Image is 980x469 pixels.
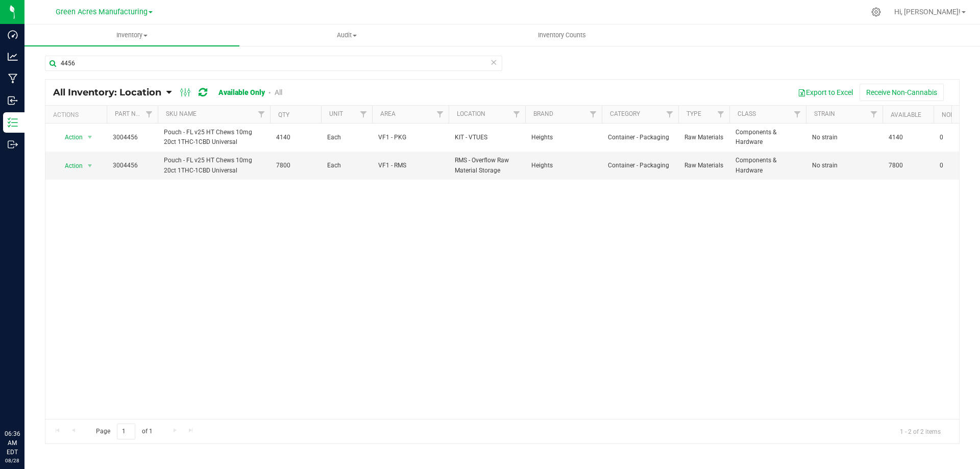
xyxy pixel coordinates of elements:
span: Pouch - FL v25 HT Chews 10mg 20ct 1THC-1CBD Universal [164,156,264,175]
span: Components & Hardware [736,128,800,147]
a: Audit [239,24,454,46]
span: 1 - 2 of 2 items [892,424,949,439]
span: 7800 [889,161,927,170]
a: All [275,88,282,96]
a: SKU Name [166,110,197,117]
a: Filter [432,106,449,123]
span: Each [327,161,366,170]
a: Filter [713,106,729,123]
span: 0 [940,161,978,170]
button: Export to Excel [791,84,860,101]
a: Class [738,110,756,117]
a: Filter [355,106,372,123]
span: select [84,130,96,144]
span: Inventory Counts [524,31,600,40]
a: Strain [814,110,835,117]
a: Filter [866,106,883,123]
a: Category [610,110,640,117]
span: VF1 - RMS [378,161,443,170]
span: Green Acres Manufacturing [56,8,148,16]
span: Audit [240,31,454,40]
inline-svg: Dashboard [8,30,18,40]
a: Unit [329,110,343,117]
div: Actions [53,111,103,118]
inline-svg: Inventory [8,117,18,128]
a: Qty [278,111,289,118]
span: 3004456 [113,161,152,170]
a: Inventory [24,24,239,46]
span: RMS - Overflow Raw Material Storage [455,156,519,175]
a: Filter [789,106,806,123]
span: 7800 [276,161,315,170]
a: Brand [533,110,553,117]
a: Filter [661,106,678,123]
span: select [84,159,96,173]
span: Hi, [PERSON_NAME]! [894,8,961,16]
span: All Inventory: Location [53,87,161,98]
span: VF1 - PKG [378,133,443,142]
span: 0 [940,133,978,142]
span: Inventory [24,31,239,40]
p: 06:36 AM EDT [5,429,20,457]
a: Inventory Counts [454,24,669,46]
input: Search Item Name, Retail Display Name, SKU, Part Number... [45,56,502,71]
span: Raw Materials [684,133,723,142]
button: Receive Non-Cannabis [860,84,944,101]
a: Filter [508,106,525,123]
a: Filter [585,106,602,123]
span: Pouch - FL v25 HT Chews 10mg 20ct 1THC-1CBD Universal [164,128,264,147]
a: Available Only [218,88,265,96]
a: Available [891,111,921,118]
span: Clear [490,56,497,69]
span: KIT - VTUES [455,133,519,142]
span: Heights [531,133,596,142]
span: Page of 1 [87,424,161,439]
span: 3004456 [113,133,152,142]
inline-svg: Manufacturing [8,73,18,84]
span: No strain [812,133,876,142]
span: Heights [531,161,596,170]
a: Filter [253,106,270,123]
span: No strain [812,161,876,170]
inline-svg: Outbound [8,139,18,150]
span: Action [56,130,83,144]
span: Components & Hardware [736,156,800,175]
p: 08/28 [5,457,20,464]
span: Container - Packaging [608,133,672,142]
inline-svg: Analytics [8,52,18,62]
div: Manage settings [870,7,883,17]
span: 4140 [276,133,315,142]
iframe: Resource center [10,387,41,418]
a: All Inventory: Location [53,87,166,98]
a: Area [380,110,396,117]
span: Action [56,159,83,173]
a: Filter [141,106,158,123]
span: Container - Packaging [608,161,672,170]
a: Location [457,110,485,117]
a: Part Number [115,110,156,117]
inline-svg: Inbound [8,95,18,106]
input: 1 [117,424,135,439]
span: 4140 [889,133,927,142]
span: Raw Materials [684,161,723,170]
span: Each [327,133,366,142]
a: Type [687,110,701,117]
